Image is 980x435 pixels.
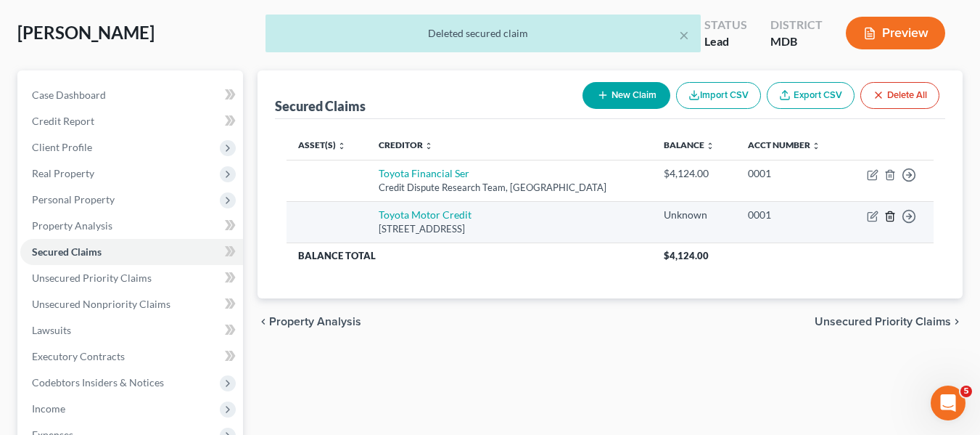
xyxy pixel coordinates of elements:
[20,265,243,291] a: Unsecured Priority Claims
[664,208,725,222] div: Unknown
[20,291,243,317] a: Unsecured Nonpriority Claims
[32,141,92,153] span: Client Profile
[275,97,366,115] div: Secured Claims
[277,26,689,41] div: Deleted secured claim
[258,316,269,328] i: chevron_left
[20,108,243,134] a: Credit Report
[287,243,652,269] th: Balance Total
[32,350,125,362] span: Executory Contracts
[960,386,972,397] span: 5
[32,115,94,127] span: Credit Report
[20,213,243,239] a: Property Analysis
[748,139,820,150] a: Acct Number unfold_more
[20,239,243,265] a: Secured Claims
[32,167,94,179] span: Real Property
[706,142,715,150] i: unfold_more
[32,402,65,415] span: Income
[32,245,102,258] span: Secured Claims
[748,166,833,181] div: 0001
[951,316,963,328] i: chevron_right
[664,250,709,261] span: $4,124.00
[676,82,761,109] button: Import CSV
[20,343,243,370] a: Executory Contracts
[664,166,725,181] div: $4,124.00
[379,167,469,179] a: Toyota Financial Ser
[815,316,951,328] span: Unsecured Priority Claims
[679,26,689,44] button: ×
[32,219,112,232] span: Property Analysis
[748,208,833,222] div: 0001
[32,298,170,310] span: Unsecured Nonpriority Claims
[337,142,346,150] i: unfold_more
[258,316,361,328] button: chevron_left Property Analysis
[582,82,670,109] button: New Claim
[298,139,346,150] a: Asset(s) unfold_more
[812,142,820,150] i: unfold_more
[20,82,243,108] a: Case Dashboard
[32,376,164,389] span: Codebtors Insiders & Notices
[269,316,361,328] span: Property Analysis
[32,193,115,206] span: Personal Property
[32,272,152,284] span: Unsecured Priority Claims
[931,386,965,420] iframe: Intercom live chat
[32,89,106,101] span: Case Dashboard
[424,142,433,150] i: unfold_more
[379,222,641,236] div: [STREET_ADDRESS]
[767,82,855,109] a: Export CSV
[379,208,472,221] a: Toyota Motor Credit
[379,181,641,195] div: Credit Dispute Research Team, [GEOGRAPHIC_DATA]
[664,139,715,150] a: Balance unfold_more
[379,139,433,150] a: Creditor unfold_more
[815,316,963,328] button: Unsecured Priority Claims chevron_right
[860,82,939,109] button: Delete All
[32,324,71,336] span: Lawsuits
[20,317,243,343] a: Lawsuits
